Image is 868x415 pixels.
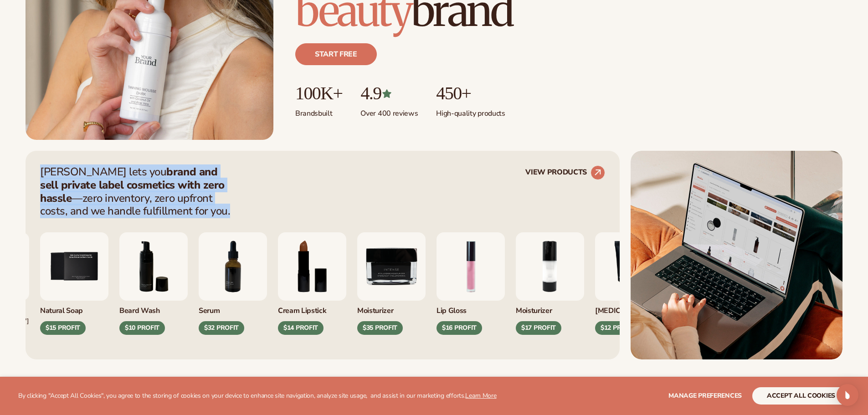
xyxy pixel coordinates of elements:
img: Smoothing lip balm. [595,232,663,301]
div: 7 / 9 [199,232,267,335]
p: [PERSON_NAME] lets you —zero inventory, zero upfront costs, and we handle fulfillment for you. [40,165,236,218]
img: Nature bar of soap. [40,232,108,301]
img: Moisturizer. [357,232,426,301]
p: High-quality products [436,103,505,118]
div: Open Intercom Messenger [837,384,858,406]
div: 9 / 9 [357,232,426,335]
div: $16 PROFIT [437,321,482,335]
img: Pink lip gloss. [437,232,505,301]
button: Manage preferences [668,387,742,405]
img: Shopify Image 5 [631,151,842,359]
p: 450+ [436,83,505,103]
div: 1 / 9 [437,232,505,335]
strong: brand and sell private label cosmetics with zero hassle [40,164,225,205]
p: 100K+ [295,83,342,103]
a: VIEW PRODUCTS [525,165,605,180]
div: Natural Soap [40,301,108,316]
div: 6 / 9 [119,232,188,335]
div: $12 PROFIT [595,321,641,335]
div: $17 PROFIT [516,321,561,335]
div: 8 / 9 [278,232,346,335]
div: Moisturizer [357,301,426,316]
div: $10 PROFIT [119,321,165,335]
a: Start free [295,43,377,65]
div: Lip Gloss [437,301,505,316]
div: $14 PROFIT [278,321,324,335]
p: Brands built [295,103,342,118]
div: Serum [199,301,267,316]
p: Over 400 reviews [360,103,418,118]
div: $35 PROFIT [357,321,403,335]
span: Manage preferences [668,391,742,400]
div: 3 / 9 [595,232,663,335]
img: Collagen and retinol serum. [199,232,267,301]
div: Beard Wash [119,301,188,316]
div: 2 / 9 [516,232,584,335]
div: $15 PROFIT [40,321,86,335]
p: 4.9 [360,83,418,103]
p: By clicking "Accept All Cookies", you agree to the storing of cookies on your device to enhance s... [18,392,497,400]
div: 5 / 9 [40,232,108,335]
img: Luxury cream lipstick. [278,232,346,301]
div: Cream Lipstick [278,301,346,316]
a: Learn More [465,391,496,400]
img: Foaming beard wash. [119,232,188,301]
div: $32 PROFIT [199,321,244,335]
img: Moisturizing lotion. [516,232,584,301]
button: accept all cookies [752,387,850,405]
div: [MEDICAL_DATA] [595,301,663,316]
div: Moisturizer [516,301,584,316]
